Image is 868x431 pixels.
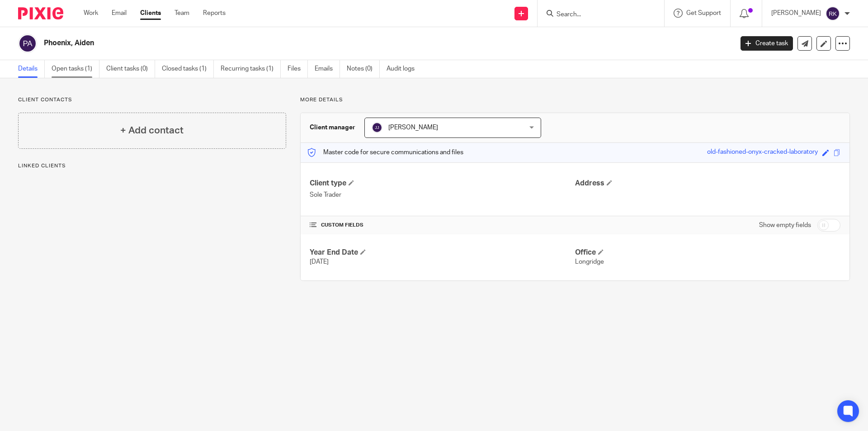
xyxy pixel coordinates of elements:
h4: Office [575,248,840,257]
label: Show empty fields [759,221,811,230]
h3: Client manager [310,123,355,132]
p: Linked clients [18,162,286,170]
h4: + Add contact [120,123,184,137]
a: Client tasks (0) [106,60,155,78]
p: Sole Trader [310,190,575,199]
p: More details [300,96,850,104]
a: Closed tasks (1) [162,60,214,78]
h2: Phoenix, Aiden [44,38,590,48]
a: Email [112,9,127,18]
span: [DATE] [310,259,329,265]
img: Pixie [18,7,63,19]
span: Longridge [575,259,604,265]
h4: Client type [310,179,575,188]
a: Open tasks (1) [52,60,99,78]
img: svg%3E [372,122,382,133]
h4: Address [575,179,840,188]
a: Create task [741,36,793,51]
p: [PERSON_NAME] [771,9,821,18]
a: Team [175,9,189,18]
h4: Year End Date [310,248,575,257]
p: Master code for secure communications and files [307,148,463,157]
div: old-fashioned-onyx-cracked-laboratory [707,147,818,158]
a: Details [18,60,45,78]
img: svg%3E [826,6,840,21]
input: Search [556,11,637,19]
p: Client contacts [18,96,286,104]
a: Files [288,60,308,78]
a: Audit logs [387,60,421,78]
a: Recurring tasks (1) [221,60,281,78]
a: Emails [315,60,340,78]
img: svg%3E [18,34,37,53]
a: Notes (0) [347,60,380,78]
h4: CUSTOM FIELDS [310,222,575,229]
span: [PERSON_NAME] [388,124,438,131]
a: Work [84,9,98,18]
span: Get Support [686,10,721,16]
a: Clients [140,9,161,18]
a: Reports [203,9,226,18]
